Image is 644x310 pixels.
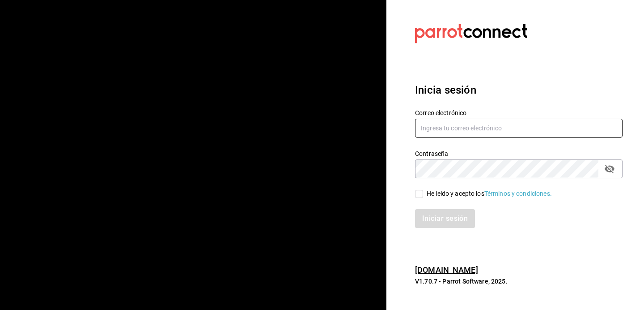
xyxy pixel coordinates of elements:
label: Contraseña [415,150,623,156]
input: Ingresa tu correo electrónico [415,119,623,138]
div: He leído y acepto los [427,189,552,198]
a: [DOMAIN_NAME] [415,265,478,275]
p: V1.70.7 - Parrot Software, 2025. [415,277,623,286]
label: Correo electrónico [415,109,623,116]
a: Términos y condiciones. [484,190,552,197]
button: passwordField [602,161,617,177]
h3: Inicia sesión [415,82,623,98]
